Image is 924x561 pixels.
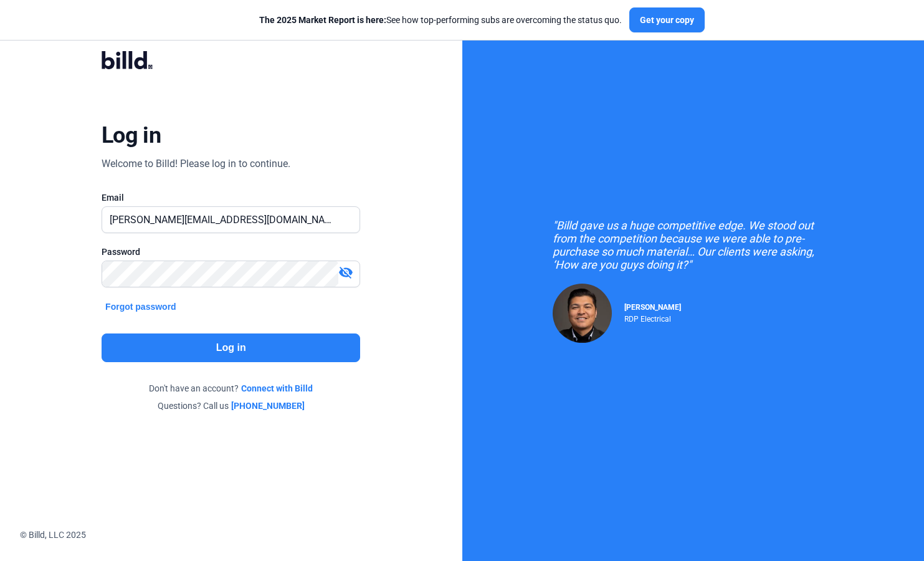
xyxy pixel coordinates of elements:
[231,400,305,412] a: [PHONE_NUMBER]
[338,265,353,280] mat-icon: visibility_off
[624,303,681,312] span: [PERSON_NAME]
[102,246,360,258] div: Password
[102,122,161,149] div: Log in
[259,15,386,25] span: The 2025 Market Report is here:
[102,300,180,314] button: Forgot password
[241,382,313,395] a: Connect with Billd
[102,400,360,412] div: Questions? Call us
[553,284,612,343] img: Raul Pacheco
[629,7,705,32] button: Get your copy
[102,156,290,171] div: Welcome to Billd! Please log in to continue.
[102,191,360,204] div: Email
[102,382,360,395] div: Don't have an account?
[624,312,681,324] div: RDP Electrical
[553,219,833,271] div: "Billd gave us a huge competitive edge. We stood out from the competition because we were able to...
[102,333,360,362] button: Log in
[259,14,622,26] div: See how top-performing subs are overcoming the status quo.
